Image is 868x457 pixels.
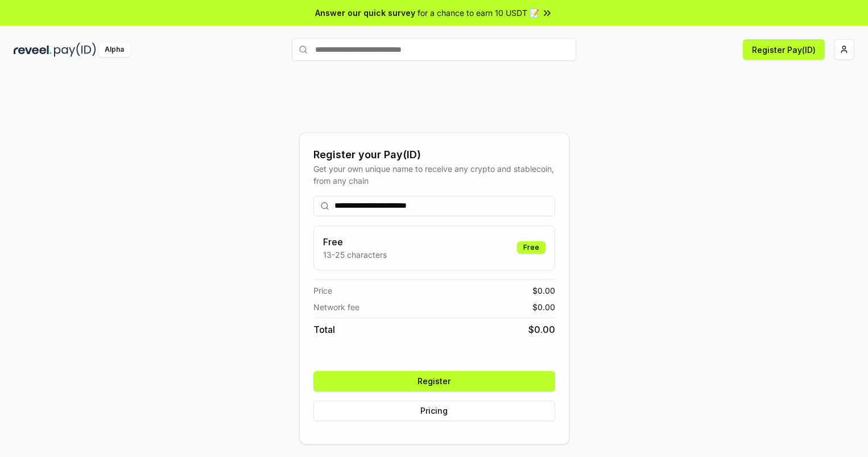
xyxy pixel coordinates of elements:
[313,401,555,421] button: Pricing
[418,7,539,19] span: for a chance to earn 10 USDT 📝
[528,323,555,336] span: $ 0.00
[313,285,332,297] span: Price
[323,249,387,261] p: 13-25 characters
[532,301,555,313] span: $ 0.00
[313,147,555,163] div: Register your Pay(ID)
[517,241,545,254] div: Free
[98,43,130,57] div: Alpha
[743,39,825,60] button: Register Pay(ID)
[323,235,387,249] h3: Free
[532,285,555,297] span: $ 0.00
[313,323,335,336] span: Total
[54,43,96,57] img: pay_id
[313,371,555,392] button: Register
[14,43,52,57] img: reveel_dark
[313,301,359,313] span: Network fee
[313,163,555,187] div: Get your own unique name to receive any crypto and stablecoin, from any chain
[315,7,415,19] span: Answer our quick survey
